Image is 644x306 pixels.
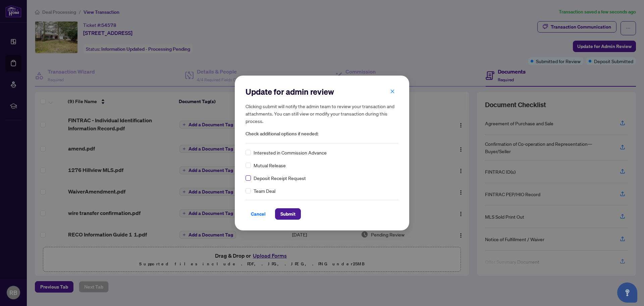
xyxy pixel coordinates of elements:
[390,89,395,94] span: close
[254,162,286,169] span: Mutual Release
[617,282,637,303] button: Open asap
[246,102,398,125] h5: Clicking submit will notify the admin team to review your transaction and attachments. You can st...
[246,86,398,97] h2: Update for admin review
[254,149,327,156] span: Interested in Commission Advance
[246,208,271,220] button: Cancel
[280,209,296,219] span: Submit
[275,208,301,220] button: Submit
[254,187,275,194] span: Team Deal
[254,174,306,182] span: Deposit Receipt Request
[246,130,398,138] span: Check additional options if needed:
[251,209,266,219] span: Cancel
